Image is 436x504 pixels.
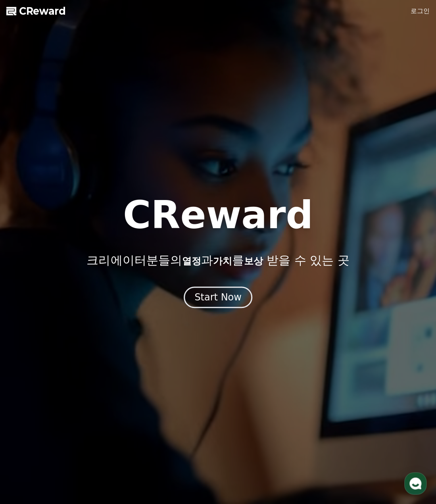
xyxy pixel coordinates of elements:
a: Start Now [184,294,252,302]
span: 대화 [73,264,82,270]
a: 로그인 [411,6,430,16]
span: 가치 [213,256,232,267]
span: CReward [19,5,66,17]
div: Start Now [194,291,242,304]
p: 크리에이터분들의 과 를 받을 수 있는 곳 [86,253,349,267]
span: 보상 [244,256,263,267]
a: CReward [6,5,66,17]
button: Start Now [184,287,252,308]
a: 대화 [52,252,102,271]
a: 홈 [2,252,52,271]
span: 홈 [25,264,30,270]
a: 설정 [102,252,152,271]
span: 설정 [123,264,132,270]
h1: CReward [123,196,313,234]
span: 열정 [182,256,201,267]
